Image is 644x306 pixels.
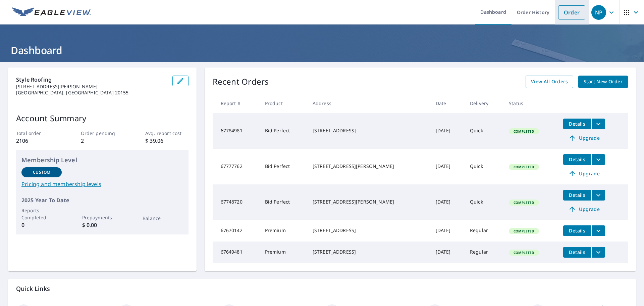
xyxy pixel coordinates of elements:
[567,170,601,178] span: Upgrade
[260,113,307,149] td: Bid Perfect
[143,215,183,222] p: Balance
[21,196,183,204] p: 2025 Year To Date
[563,204,605,215] a: Upgrade
[563,190,591,201] button: detailsBtn-67748720
[81,137,124,145] p: 2
[213,76,269,88] p: Recent Orders
[313,249,425,255] div: [STREET_ADDRESS]
[21,207,62,221] p: Reports Completed
[465,113,503,149] td: Quick
[591,225,605,236] button: filesDropdownBtn-67670142
[213,220,260,242] td: 67670142
[145,137,188,145] p: $ 39.06
[567,121,587,127] span: Details
[260,242,307,263] td: Premium
[563,247,591,258] button: detailsBtn-67649481
[591,247,605,258] button: filesDropdownBtn-67649481
[567,192,587,198] span: Details
[567,227,587,234] span: Details
[82,214,122,221] p: Prepayments
[567,156,587,163] span: Details
[509,229,538,233] span: Completed
[567,205,601,213] span: Upgrade
[430,113,465,149] td: [DATE]
[563,119,591,129] button: detailsBtn-67784981
[591,119,605,129] button: filesDropdownBtn-67784981
[584,78,623,86] span: Start New Order
[33,169,50,175] p: Custom
[21,156,183,165] p: Membership Level
[465,184,503,220] td: Quick
[430,184,465,220] td: [DATE]
[313,199,425,205] div: [STREET_ADDRESS][PERSON_NAME]
[260,220,307,242] td: Premium
[567,249,587,255] span: Details
[578,76,628,88] a: Start New Order
[260,184,307,220] td: Bid Perfect
[81,130,124,137] p: Order pending
[430,242,465,263] td: [DATE]
[465,242,503,263] td: Regular
[563,133,605,143] a: Upgrade
[313,227,425,234] div: [STREET_ADDRESS]
[8,43,636,57] h1: Dashboard
[213,149,260,184] td: 67777762
[509,200,538,205] span: Completed
[591,5,606,20] div: NP
[591,154,605,165] button: filesDropdownBtn-67777762
[307,93,430,113] th: Address
[563,225,591,236] button: detailsBtn-67670142
[509,129,538,134] span: Completed
[465,93,503,113] th: Delivery
[213,113,260,149] td: 67784981
[260,93,307,113] th: Product
[531,78,568,86] span: View All Orders
[82,221,122,229] p: $ 0.00
[563,168,605,179] a: Upgrade
[430,149,465,184] td: [DATE]
[213,242,260,263] td: 67649481
[509,250,538,255] span: Completed
[260,149,307,184] td: Bid Perfect
[563,154,591,165] button: detailsBtn-67777762
[12,7,91,17] img: EV Logo
[21,221,62,229] p: 0
[16,76,167,84] p: Style Roofing
[313,127,425,134] div: [STREET_ADDRESS]
[16,137,59,145] p: 2106
[16,84,167,90] p: [STREET_ADDRESS][PERSON_NAME]
[16,112,189,124] p: Account Summary
[558,5,585,19] a: Order
[465,149,503,184] td: Quick
[503,93,558,113] th: Status
[465,220,503,242] td: Regular
[430,220,465,242] td: [DATE]
[591,190,605,201] button: filesDropdownBtn-67748720
[16,90,167,96] p: [GEOGRAPHIC_DATA], [GEOGRAPHIC_DATA] 20155
[567,134,601,142] span: Upgrade
[313,163,425,170] div: [STREET_ADDRESS][PERSON_NAME]
[526,76,573,88] a: View All Orders
[145,130,188,137] p: Avg. report cost
[16,285,628,293] p: Quick Links
[509,165,538,169] span: Completed
[213,93,260,113] th: Report #
[213,184,260,220] td: 67748720
[16,130,59,137] p: Total order
[430,93,465,113] th: Date
[21,180,183,188] a: Pricing and membership levels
